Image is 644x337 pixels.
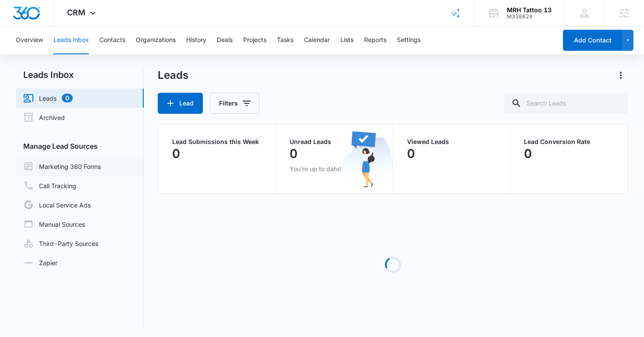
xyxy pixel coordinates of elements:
[158,69,188,82] h1: Leads
[23,112,65,123] a: Archived
[99,26,125,54] button: Contacts
[217,26,233,54] button: Deals
[23,200,91,210] a: Local Service Ads
[407,139,496,145] p: Viewed Leads
[563,30,622,51] button: Add Contact
[23,258,57,267] a: Zapier
[23,180,76,191] a: Call Tracking
[397,26,421,54] button: Settings
[23,219,85,229] a: Manual Sources
[277,26,294,54] button: Tasks
[524,147,532,161] p: 0
[53,26,89,54] button: Leads Inbox
[136,26,176,54] button: Organizations
[290,164,379,173] p: You’re up to date!
[614,68,628,82] button: Actions
[210,93,259,114] button: Filters
[504,93,628,114] input: Search Leads
[340,26,354,54] button: Lists
[23,93,73,103] a: Leads0
[172,139,261,145] p: Lead Submissions this Week
[507,14,552,20] div: account id
[407,147,415,161] p: 0
[67,8,85,17] span: CRM
[507,7,552,14] div: account name
[290,147,297,161] p: 0
[158,93,203,114] button: Lead
[16,68,144,81] h2: Leads Inbox
[23,238,98,249] a: Third-Party Sources
[290,139,379,145] p: Unread Leads
[304,26,330,54] button: Calendar
[172,147,180,161] p: 0
[186,26,206,54] button: History
[243,26,266,54] button: Projects
[524,139,613,145] p: Lead Conversion Rate
[364,26,386,54] button: Reports
[16,26,43,54] button: Overview
[16,141,144,151] h3: Manage Lead Sources
[23,161,101,172] a: Marketing 360 Forms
